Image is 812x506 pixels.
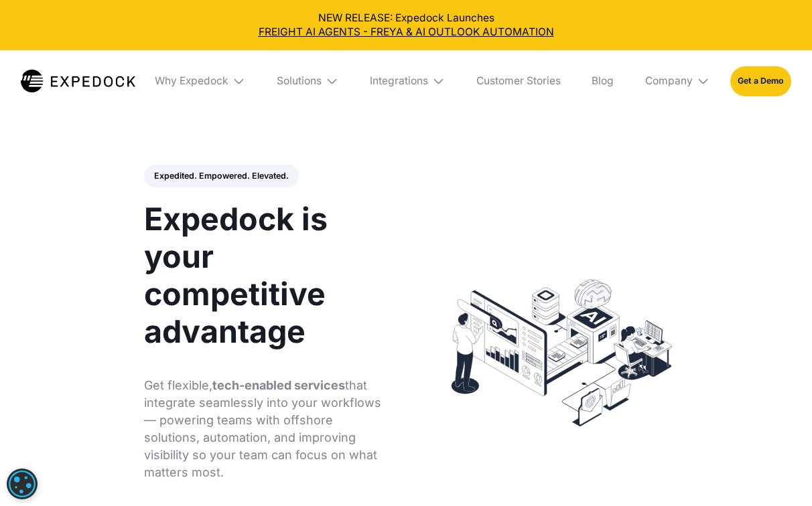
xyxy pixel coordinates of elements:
a: Blog [582,50,624,112]
div: Why Expedock [155,74,228,87]
div: Solutions [266,50,348,112]
div: Company [645,74,693,87]
div: Why Expedock [144,50,255,112]
div: Solutions [277,74,322,87]
strong: tech-enabled services [212,378,345,392]
a: Get a Demo [730,66,791,96]
div: Integrations [370,74,428,87]
h1: Expedock is your competitive advantage [144,201,390,351]
iframe: Chat Widget [745,442,812,506]
div: Company [634,50,720,112]
a: Customer Stories [466,50,571,112]
a: FREIGHT AI AGENTS - FREYA & AI OUTLOOK AUTOMATION [11,25,802,39]
div: Integrations [359,50,455,112]
p: Get flexible, that integrate seamlessly into your workflows — powering teams with offshore soluti... [144,377,390,481]
div: NEW RELEASE: Expedock Launches [11,11,802,39]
